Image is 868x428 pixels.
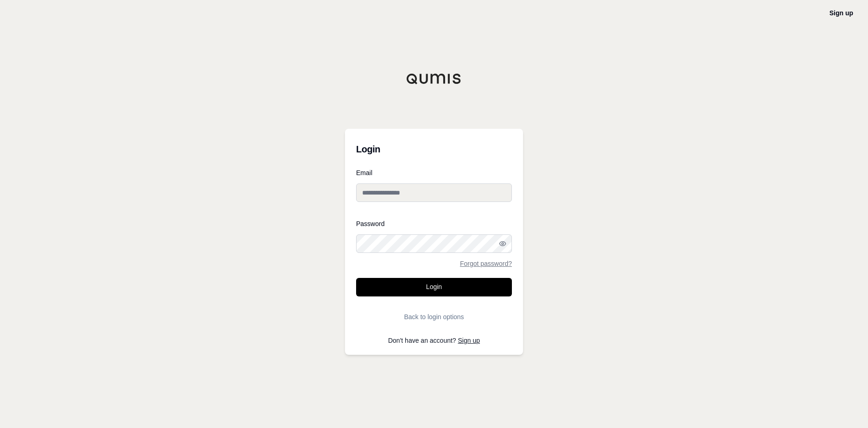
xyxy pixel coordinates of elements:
[356,308,512,326] button: Back to login options
[356,220,512,227] label: Password
[406,73,462,84] img: Qumis
[458,337,480,344] a: Sign up
[460,260,512,267] a: Forgot password?
[356,337,512,344] p: Don't have an account?
[356,140,512,158] h3: Login
[356,170,512,176] label: Email
[356,278,512,296] button: Login
[830,9,853,17] a: Sign up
